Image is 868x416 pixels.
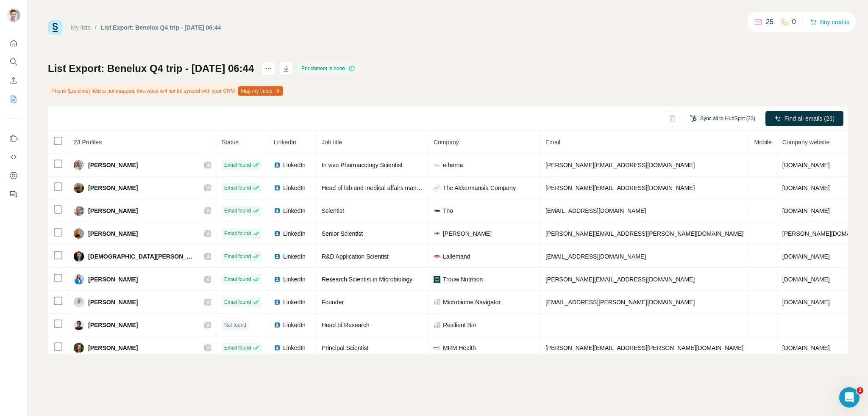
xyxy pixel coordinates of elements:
span: Resilient Bio [443,321,476,329]
span: [EMAIL_ADDRESS][DOMAIN_NAME] [545,207,646,214]
span: [DOMAIN_NAME] [782,162,830,168]
span: [PERSON_NAME] [88,298,138,306]
span: LinkedIn [274,139,296,146]
button: Map my fields [238,86,283,96]
span: Find all emails (23) [785,114,835,123]
img: Avatar [74,160,84,170]
button: Quick start [7,36,20,51]
span: Mobile [754,139,772,146]
span: LinkedIn [283,275,306,284]
span: Email found [224,207,251,215]
button: Find all emails (23) [765,111,843,126]
img: LinkedIn logo [274,185,281,191]
img: company-logo [434,230,440,237]
span: The Akkermansia Company [443,184,516,192]
span: MRM Health [443,344,476,352]
span: Company [434,139,459,146]
span: [PERSON_NAME] [88,275,138,284]
span: Head of Research [322,322,370,328]
button: Feedback [7,187,20,202]
span: [DOMAIN_NAME] [782,344,830,351]
img: Avatar [74,274,84,284]
p: 25 [766,17,773,27]
div: Enrichment is done [299,63,358,74]
span: etherna [443,161,463,169]
span: [PERSON_NAME] [88,161,138,169]
span: [PERSON_NAME] [88,207,138,215]
img: LinkedIn logo [274,253,281,260]
span: LinkedIn [283,252,306,261]
span: Email found [224,344,251,352]
img: Avatar [74,229,84,239]
img: Avatar [7,8,20,22]
span: LinkedIn [283,229,306,238]
img: Avatar [74,297,84,307]
img: LinkedIn logo [274,344,281,351]
img: Surfe Logo [48,20,62,35]
span: [DOMAIN_NAME] [782,299,830,306]
button: Buy credits [810,16,849,28]
span: Email found [224,275,251,283]
span: [DOMAIN_NAME] [782,185,830,191]
span: [DEMOGRAPHIC_DATA][PERSON_NAME] [88,252,196,261]
span: LinkedIn [283,344,306,352]
button: Search [7,54,20,69]
span: Email found [224,230,251,237]
button: Use Surfe API [7,149,20,165]
img: Avatar [74,183,84,193]
span: LinkedIn [283,298,306,306]
span: LinkedIn [283,161,306,169]
img: company-logo [434,207,440,214]
img: LinkedIn logo [274,230,281,237]
span: [PERSON_NAME][EMAIL_ADDRESS][PERSON_NAME][DOMAIN_NAME] [545,230,744,237]
img: Avatar [74,206,84,216]
div: Phone (Landline) field is not mapped, this value will not be synced with your CRM [48,84,285,98]
img: LinkedIn logo [274,276,281,283]
span: Scientist [322,207,344,214]
span: [PERSON_NAME] [88,321,138,329]
span: [PERSON_NAME] [88,229,138,238]
span: LinkedIn [283,207,306,215]
button: Dashboard [7,168,20,183]
h1: List Export: Benelux Q4 trip - [DATE] 06:44 [48,62,254,75]
span: Senior Scientist [322,230,363,237]
img: company-logo [434,253,440,260]
span: Company website [782,139,829,146]
span: [DOMAIN_NAME] [782,253,830,260]
span: LinkedIn [283,184,306,192]
span: Job title [322,139,342,146]
button: actions [262,62,275,75]
span: Not found [224,321,246,329]
img: company-logo [434,185,440,191]
span: In vivo Pharmacology Scientist [322,162,403,168]
p: 0 [792,17,796,27]
span: [PERSON_NAME][EMAIL_ADDRESS][DOMAIN_NAME] [545,162,695,168]
span: [DOMAIN_NAME] [782,207,830,214]
span: Founder [322,299,344,306]
span: [PERSON_NAME][EMAIL_ADDRESS][DOMAIN_NAME] [545,185,695,191]
span: [EMAIL_ADDRESS][PERSON_NAME][DOMAIN_NAME] [545,299,695,306]
span: Email found [224,161,251,169]
iframe: Intercom live chat [839,387,860,408]
span: Microbiome Navigator [443,298,501,306]
button: Enrich CSV [7,73,20,88]
span: [PERSON_NAME] [443,229,492,238]
a: My lists [71,24,91,31]
img: company-logo [434,276,440,283]
img: LinkedIn logo [274,162,281,168]
span: [EMAIL_ADDRESS][DOMAIN_NAME] [545,253,646,260]
li: / [95,23,97,32]
img: Avatar [74,251,84,262]
button: Use Surfe on LinkedIn [7,131,20,146]
span: [PERSON_NAME] [88,344,138,352]
img: company-logo [434,162,440,168]
span: 23 Profiles [74,139,102,146]
span: [DOMAIN_NAME] [782,276,830,283]
button: Sync all to HubSpot (23) [684,112,761,125]
span: Tno [443,207,453,215]
span: Email [545,139,560,146]
img: LinkedIn logo [274,322,281,328]
span: Research Scientist in Microbiology [322,276,412,283]
button: My lists [7,91,20,107]
span: [PERSON_NAME][EMAIL_ADDRESS][PERSON_NAME][DOMAIN_NAME] [545,344,744,351]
